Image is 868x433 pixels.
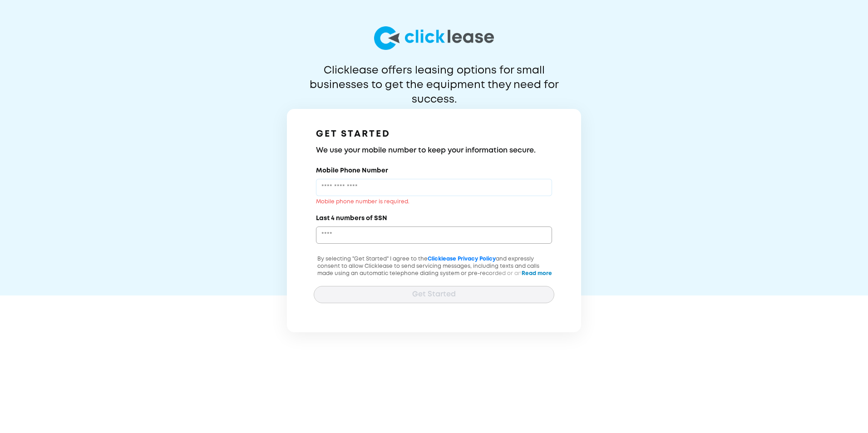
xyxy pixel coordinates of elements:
h1: GET STARTED [316,127,552,142]
a: Clicklease Privacy Policy [428,256,496,261]
button: Get Started [314,286,554,303]
img: logo-larg [374,26,494,50]
label: Mobile Phone Number [316,166,388,175]
div: Mobile phone number is required. [316,198,552,206]
h3: We use your mobile number to keep your information secure. [316,145,552,156]
p: By selecting "Get Started" I agree to the and expressly consent to allow Clicklease to send servi... [314,256,554,299]
label: Last 4 numbers of SSN [316,214,387,223]
p: Clicklease offers leasing options for small businesses to get the equipment they need for success. [287,64,581,93]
